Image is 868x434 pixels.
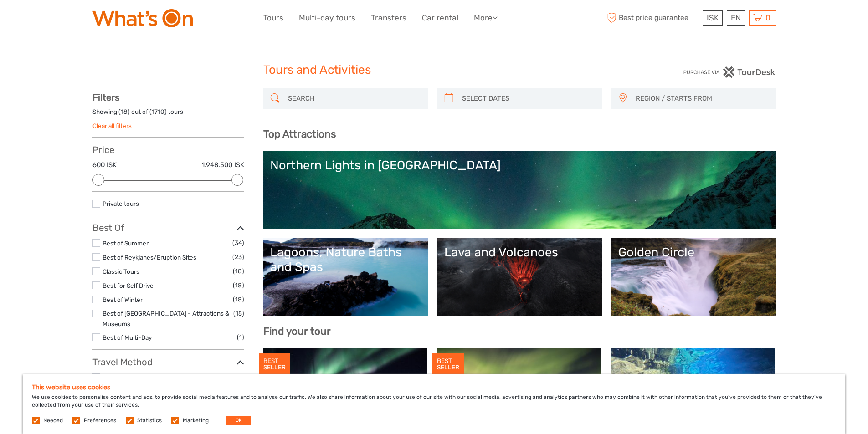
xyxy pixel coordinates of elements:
[474,11,498,25] a: More
[202,160,244,170] label: 1.948.500 ISK
[152,107,164,116] label: 1710
[458,91,597,107] input: SELECT DATES
[137,417,162,424] label: Statistics
[103,254,196,261] a: Best of Reykjanes/Eruption Sites
[237,332,244,342] span: (1)
[92,107,244,122] div: Showing ( ) out of ( ) tours
[270,245,421,275] div: Lagoons, Nature Baths and Spas
[92,9,193,27] img: What's On
[233,294,244,305] span: (18)
[432,353,464,376] div: BEST SELLER
[23,374,845,434] div: We use cookies to personalise content and ads, to provide social media features and to analyse ou...
[103,268,139,275] a: Classic Tours
[103,334,152,341] a: Best of Multi-Day
[270,245,421,309] a: Lagoons, Nature Baths and Spas
[103,310,229,327] a: Best of [GEOGRAPHIC_DATA] - Attractions & Museums
[92,122,132,129] a: Clear all filters
[121,107,128,116] label: 18
[92,160,117,170] label: 600 ISK
[618,245,769,309] a: Golden Circle
[233,308,244,319] span: (15)
[263,63,605,77] h1: Tours and Activities
[764,13,772,22] span: 0
[444,245,595,260] div: Lava and Volcanoes
[183,417,209,424] label: Marketing
[92,144,244,155] h3: Price
[707,13,719,22] span: ISK
[232,238,244,248] span: (34)
[103,282,154,289] a: Best for Self Drive
[605,10,700,26] span: Best price guarantee
[299,11,355,25] a: Multi-day tours
[84,417,116,424] label: Preferences
[683,66,776,78] img: PurchaseViaTourDesk.png
[103,296,143,303] a: Best of Winter
[422,11,458,25] a: Car rental
[270,158,769,222] a: Northern Lights in [GEOGRAPHIC_DATA]
[32,383,836,391] h5: This website uses cookies
[92,92,119,103] strong: Filters
[263,128,336,140] b: Top Attractions
[103,200,139,207] a: Private tours
[233,266,244,276] span: (18)
[232,252,244,262] span: (23)
[92,357,244,368] h3: Travel Method
[263,11,283,25] a: Tours
[618,245,769,260] div: Golden Circle
[632,91,771,106] button: REGION / STARTS FROM
[230,372,244,383] span: (637)
[270,158,769,173] div: Northern Lights in [GEOGRAPHIC_DATA]
[444,245,595,309] a: Lava and Volcanoes
[371,11,406,25] a: Transfers
[92,222,244,233] h3: Best Of
[43,417,63,424] label: Needed
[727,10,745,26] div: EN
[103,240,149,247] a: Best of Summer
[284,91,423,107] input: SEARCH
[226,416,251,425] button: OK
[263,325,331,337] b: Find your tour
[233,280,244,291] span: (18)
[259,353,290,376] div: BEST SELLER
